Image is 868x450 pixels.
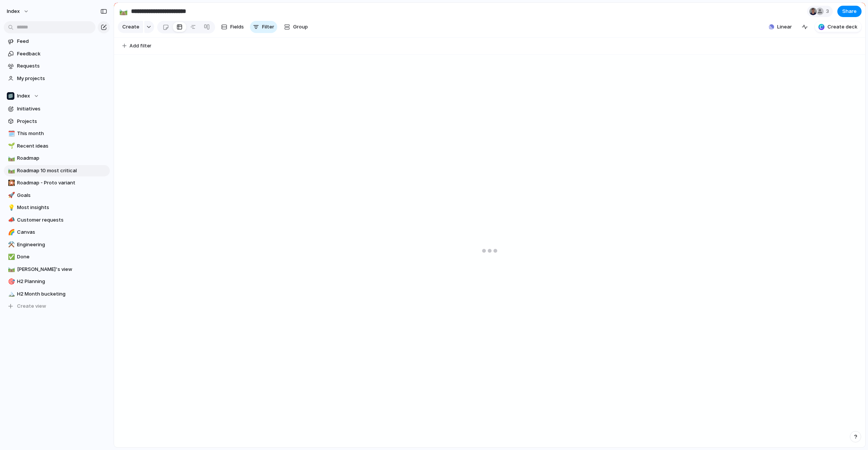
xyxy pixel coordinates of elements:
[4,227,110,238] div: 🌈Canvas
[4,202,110,213] a: 💡Most insights
[8,179,13,187] div: 🎇
[17,253,107,261] span: Done
[827,23,857,31] span: Create deck
[8,154,13,163] div: 🛤️
[8,265,13,274] div: 🛤️
[17,118,107,125] span: Projects
[8,191,13,200] div: 🚀
[8,290,13,298] div: 🏔️
[7,241,14,249] button: ⚒️
[7,167,14,175] button: 🛤️
[7,216,14,224] button: 📣
[17,216,107,224] span: Customer requests
[7,179,14,187] button: 🎇
[4,153,110,164] a: 🛤️Roadmap
[7,8,20,15] span: Index
[8,277,13,286] div: 🎯
[118,21,143,33] button: Create
[117,5,130,17] button: 🛤️
[4,264,110,275] a: 🛤️[PERSON_NAME]'s view
[4,90,110,102] button: Index
[119,6,128,16] div: 🛤️
[17,204,107,211] span: Most insights
[842,8,857,15] span: Share
[4,36,110,47] a: Feed
[17,92,30,100] span: Index
[8,166,13,175] div: 🛤️
[17,278,107,285] span: H2 Planning
[7,253,14,261] button: ✅
[7,204,14,211] button: 💡
[4,165,110,176] a: 🛤️Roadmap 10 most critical
[4,251,110,263] a: ✅Done
[4,128,110,139] a: 🗓️This month
[8,240,13,249] div: ⚒️
[8,142,13,150] div: 🌱
[8,129,13,138] div: 🗓️
[8,228,13,237] div: 🌈
[7,290,14,298] button: 🏔️
[7,266,14,273] button: 🛤️
[17,62,107,70] span: Requests
[815,21,862,33] button: Create deck
[7,154,14,162] button: 🛤️
[837,6,862,17] button: Share
[230,23,244,31] span: Fields
[4,214,110,226] a: 📣Customer requests
[17,192,107,199] span: Goals
[17,266,107,273] span: [PERSON_NAME]'s view
[17,179,107,187] span: Roadmap - Proto variant
[293,23,308,31] span: Group
[17,142,107,150] span: Recent ideas
[4,239,110,250] a: ⚒️Engineering
[17,241,107,249] span: Engineering
[8,216,13,224] div: 📣
[7,228,14,236] button: 🌈
[4,140,110,152] a: 🌱Recent ideas
[7,278,14,285] button: 🎯
[218,21,247,33] button: Fields
[4,301,110,312] button: Create view
[3,5,33,17] button: Index
[4,48,110,60] a: Feedback
[4,73,110,84] a: My projects
[280,21,312,33] button: Group
[17,228,107,236] span: Canvas
[4,288,110,300] a: 🏔️H2 Month bucketing
[777,23,792,31] span: Linear
[826,8,831,15] span: 3
[4,177,110,189] a: 🎇Roadmap - Proto variant
[118,41,156,51] button: Add filter
[4,276,110,287] a: 🎯H2 Planning
[4,60,110,72] a: Requests
[7,192,14,199] button: 🚀
[17,105,107,113] span: Initiatives
[4,190,110,201] a: 🚀Goals
[17,75,107,82] span: My projects
[17,154,107,162] span: Roadmap
[17,38,107,45] span: Feed
[7,142,14,150] button: 🌱
[130,42,151,49] span: Add filter
[7,130,14,137] button: 🗓️
[17,290,107,298] span: H2 Month bucketing
[250,21,277,33] button: Filter
[122,23,139,31] span: Create
[4,116,110,127] a: Projects
[766,21,795,33] button: Linear
[8,203,13,212] div: 💡
[8,253,13,261] div: ✅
